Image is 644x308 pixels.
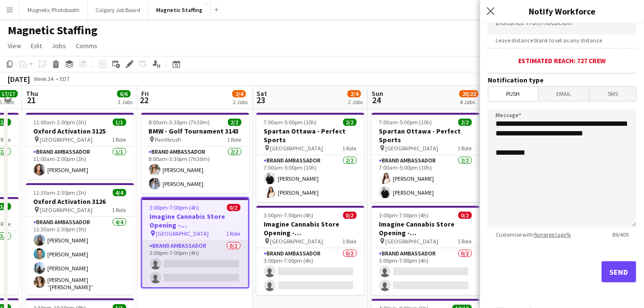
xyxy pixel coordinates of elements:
[140,94,149,106] span: 22
[460,98,478,106] div: 4 Jobs
[26,183,134,295] app-job-card: 11:30am-2:30pm (3h)4/4Oxford Activation 3126 [GEOGRAPHIC_DATA]1 RoleBrand Ambassador4/411:30am-2:...
[113,119,126,126] span: 1/1
[270,238,323,245] span: [GEOGRAPHIC_DATA]
[141,197,249,288] app-job-card: 3:00pm-7:00pm (4h)0/2Imagine Cannabis Store Opening - [GEOGRAPHIC_DATA] [GEOGRAPHIC_DATA]1 RoleBr...
[149,119,210,126] span: 8:00am-3:30pm (7h30m)
[590,87,636,101] span: SMS
[4,40,25,52] a: View
[372,89,383,98] span: Sun
[348,90,361,97] span: 2/4
[117,90,131,97] span: 6/6
[256,89,267,98] span: Sat
[458,212,472,219] span: 0/2
[264,212,314,219] span: 3:00pm-7:00pm (4h)
[142,241,248,287] app-card-role: Brand Ambassador0/23:00pm-7:00pm (4h)
[31,41,42,50] span: Edit
[372,155,480,202] app-card-role: Brand Ambassador2/27:00am-5:00pm (10h)[PERSON_NAME][PERSON_NAME]
[113,189,126,196] span: 4/4
[26,197,134,206] h3: Oxford Activation 3126
[372,248,480,295] app-card-role: Brand Ambassador0/23:00pm-7:00pm (4h)
[538,87,590,101] span: Email
[141,113,249,193] app-job-card: 8:00am-3:30pm (7h30m)2/2BMW - Golf Tournament 3143 Paintbrush1 RoleBrand Ambassador2/28:00am-3:30...
[458,119,472,126] span: 2/2
[343,238,357,245] span: 1 Role
[343,145,357,152] span: 1 Role
[26,113,134,179] app-job-card: 11:00am-2:00pm (3h)1/1Oxford Activation 3125 [GEOGRAPHIC_DATA]1 RoleBrand Ambassador1/111:00am-2:...
[20,0,88,19] button: Magnetic Photobooth
[534,231,571,238] a: %merge tags%
[256,220,364,237] h3: Imagine Cannabis Store Opening - [GEOGRAPHIC_DATA]
[112,206,126,214] span: 1 Role
[8,23,97,38] h1: Magnetic Staffing
[270,145,323,152] span: [GEOGRAPHIC_DATA]
[156,230,209,237] span: [GEOGRAPHIC_DATA]
[256,248,364,295] app-card-role: Brand Ambassador0/23:00pm-7:00pm (4h)
[34,119,87,126] span: 11:00am-2:00pm (3h)
[458,145,472,152] span: 1 Role
[372,113,480,202] app-job-card: 7:00am-5:00pm (10h)2/2Spartan Ottawa - Perfect Sports [GEOGRAPHIC_DATA]1 RoleBrand Ambassador2/27...
[256,155,364,202] app-card-role: Brand Ambassador2/27:00am-5:00pm (10h)[PERSON_NAME][PERSON_NAME]
[386,145,439,152] span: [GEOGRAPHIC_DATA]
[602,261,636,282] button: Send
[60,75,70,82] div: EDT
[141,147,249,193] app-card-role: Brand Ambassador2/28:00am-3:30pm (7h30m)[PERSON_NAME][PERSON_NAME]
[256,206,364,295] app-job-card: 3:00pm-7:00pm (4h)0/2Imagine Cannabis Store Opening - [GEOGRAPHIC_DATA] [GEOGRAPHIC_DATA]1 RoleBr...
[148,0,211,19] button: Magnetic Staffing
[458,238,472,245] span: 1 Role
[150,204,200,211] span: 3:00pm-7:00pm (4h)
[372,220,480,237] h3: Imagine Cannabis Store Opening - [GEOGRAPHIC_DATA]
[604,231,636,238] span: 89 / 400
[256,113,364,202] app-job-card: 7:00am-5:00pm (10h)2/2Spartan Ottawa - Perfect Sports [GEOGRAPHIC_DATA]1 RoleBrand Ambassador2/27...
[370,94,383,106] span: 24
[379,119,432,126] span: 7:00am-5:00pm (10h)
[112,136,126,143] span: 1 Role
[40,206,93,214] span: [GEOGRAPHIC_DATA]
[227,204,241,211] span: 0/2
[256,127,364,144] h3: Spartan Ottawa - Perfect Sports
[34,189,87,196] span: 11:30am-2:30pm (3h)
[232,90,246,97] span: 2/4
[26,147,134,179] app-card-role: Brand Ambassador1/111:00am-2:00pm (3h)[PERSON_NAME]
[52,41,66,50] span: Jobs
[40,136,93,143] span: [GEOGRAPHIC_DATA]
[118,98,133,106] div: 3 Jobs
[480,5,644,17] h3: Notify Workforce
[343,212,357,219] span: 0/2
[488,231,578,238] span: Customise with
[142,212,248,229] h3: Imagine Cannabis Store Opening - [GEOGRAPHIC_DATA]
[386,238,439,245] span: [GEOGRAPHIC_DATA]
[76,41,97,50] span: Comms
[27,40,46,52] a: Edit
[459,90,479,97] span: 20/22
[72,40,101,52] a: Comms
[88,0,148,19] button: Calgary Job Board
[227,230,241,237] span: 1 Role
[26,217,134,295] app-card-role: Brand Ambassador4/411:30am-2:30pm (3h)[PERSON_NAME][PERSON_NAME][PERSON_NAME][PERSON_NAME] “[PERS...
[379,212,429,219] span: 3:00pm-7:00pm (4h)
[155,136,182,143] span: Paintbrush
[26,127,134,135] h3: Oxford Activation 3125
[8,74,30,84] div: [DATE]
[255,94,267,106] span: 23
[32,75,56,82] span: Week 34
[264,119,317,126] span: 7:00am-5:00pm (10h)
[343,119,357,126] span: 2/2
[228,136,241,143] span: 1 Role
[8,41,21,50] span: View
[348,98,363,106] div: 2 Jobs
[26,89,38,98] span: Thu
[488,56,636,65] div: Estimated reach: 727 crew
[48,40,70,52] a: Jobs
[488,87,538,101] span: Push
[141,89,149,98] span: Fri
[488,37,610,44] span: Leave distance blank to set as any distance
[228,119,241,126] span: 2/2
[372,206,480,295] app-job-card: 3:00pm-7:00pm (4h)0/2Imagine Cannabis Store Opening - [GEOGRAPHIC_DATA] [GEOGRAPHIC_DATA]1 RoleBr...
